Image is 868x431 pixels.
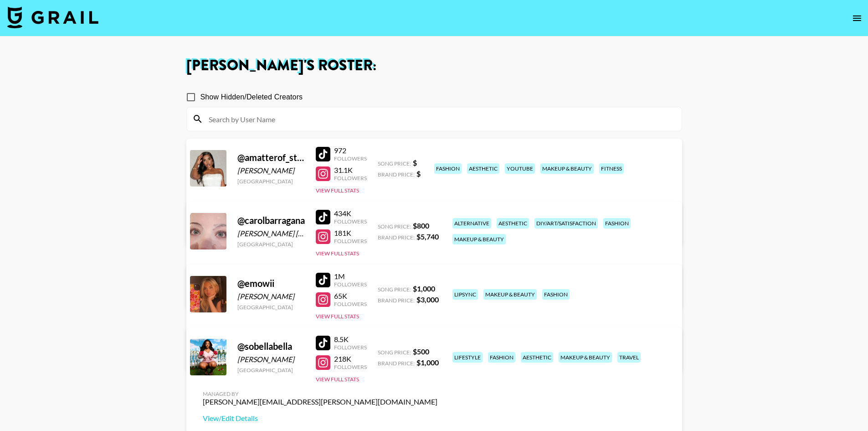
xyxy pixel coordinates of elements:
span: Show Hidden/Deleted Creators [200,92,303,103]
h1: [PERSON_NAME] 's Roster: [186,58,682,73]
div: aesthetic [521,352,553,363]
div: @ carolbarragana [237,215,305,226]
strong: $ 5,740 [416,232,439,241]
button: View Full Stats [316,187,359,194]
img: Grail Talent [7,6,98,28]
span: Song Price: [378,286,411,293]
div: [GEOGRAPHIC_DATA] [237,241,305,248]
div: 972 [334,146,367,155]
div: 218K [334,354,367,363]
div: [PERSON_NAME] [237,292,305,301]
div: lipsync [452,289,478,300]
div: [PERSON_NAME] [237,166,305,175]
span: Brand Price: [378,171,415,178]
button: View Full Stats [316,313,359,320]
span: Song Price: [378,349,411,356]
div: [GEOGRAPHIC_DATA] [237,304,305,311]
button: View Full Stats [316,250,359,257]
div: @ emowii [237,278,305,289]
div: [PERSON_NAME][EMAIL_ADDRESS][PERSON_NAME][DOMAIN_NAME] [203,397,437,406]
strong: $ 800 [413,221,429,230]
span: Brand Price: [378,234,415,241]
div: Followers [334,218,367,225]
a: View/Edit Details [203,414,437,423]
strong: $ 3,000 [416,295,439,304]
div: fashion [434,163,462,174]
div: fashion [603,218,631,228]
button: open drawer [848,9,866,27]
div: Managed By [203,390,437,397]
div: aesthetic [497,218,529,228]
div: fashion [488,352,515,363]
div: makeup & beauty [452,234,506,244]
span: Brand Price: [378,297,415,304]
div: Followers [334,301,367,307]
strong: $ [413,158,417,167]
div: [GEOGRAPHIC_DATA] [237,178,305,185]
div: Followers [334,238,367,244]
div: aesthetic [467,163,499,174]
button: View Full Stats [316,376,359,383]
div: [GEOGRAPHIC_DATA] [237,367,305,374]
div: @ amatterof_style [237,152,305,163]
div: [PERSON_NAME] [PERSON_NAME] [237,229,305,238]
span: Song Price: [378,223,411,230]
strong: $ [416,169,421,178]
div: [PERSON_NAME] [237,355,305,364]
div: makeup & beauty [483,289,537,300]
div: 434K [334,209,367,218]
div: makeup & beauty [540,163,594,174]
div: 65K [334,291,367,301]
strong: $ 1,000 [416,358,439,367]
div: 31.1K [334,166,367,175]
div: fashion [542,289,570,300]
input: Search by User Name [203,112,676,126]
div: Followers [334,363,367,370]
div: makeup & beauty [559,352,612,363]
div: Followers [334,281,367,288]
span: Brand Price: [378,360,415,367]
div: 8.5K [334,335,367,344]
div: @ sobellabella [237,341,305,352]
div: Followers [334,344,367,351]
strong: $ 500 [413,347,429,356]
div: lifestyle [452,352,483,363]
div: travel [617,352,641,363]
span: Song Price: [378,160,411,167]
div: 181K [334,228,367,238]
strong: $ 1,000 [413,284,435,293]
div: alternative [452,218,491,228]
div: diy/art/satisfaction [534,218,598,228]
div: fitness [599,163,624,174]
div: youtube [505,163,535,174]
div: 1M [334,272,367,281]
div: Followers [334,175,367,182]
div: Followers [334,155,367,162]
